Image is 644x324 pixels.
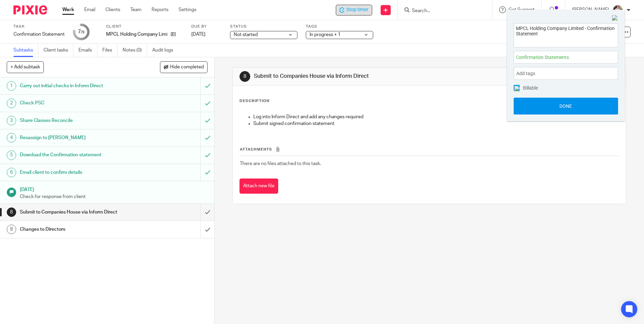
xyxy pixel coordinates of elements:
label: Status [230,24,297,29]
button: Hide completed [160,61,207,73]
div: 9 [7,225,16,234]
img: Close [612,15,618,21]
label: Tags [306,24,373,29]
span: Add tags [516,68,539,79]
a: Clients [105,6,120,13]
span: Get Support [509,7,535,12]
textarea: MPCL Holding Company Limited - Confirmation Statement [514,24,618,45]
label: Client [106,24,183,29]
span: Attachments [240,148,272,151]
a: Reports [152,6,168,13]
h1: Changes to Directors [20,224,136,234]
a: Email [84,6,95,13]
h1: Resassign to [PERSON_NAME] [20,133,136,143]
img: checked.png [514,86,520,91]
a: Client tasks [43,44,73,57]
div: 8 [239,71,250,82]
img: Kayleigh%20Henson.jpeg [612,5,623,15]
div: 7 [78,28,85,36]
button: + Add subtask [7,61,44,73]
h1: Submit to Companies House via Inform Direct [254,73,444,80]
h1: Check PSC [20,98,136,108]
a: Subtasks [13,44,38,57]
label: Due by [191,24,222,29]
a: Files [102,44,118,57]
label: Task [13,24,65,29]
a: Settings [179,6,196,13]
h1: Share Classes Reconcile [20,116,136,126]
button: Done [514,98,618,115]
div: 2 [7,99,16,108]
p: Check for response from client [20,193,208,200]
a: Audit logs [152,44,178,57]
h1: Carry out initial checks in Inform Direct [20,81,136,91]
span: There are no files attached to this task. [240,161,321,166]
p: Submit signed confirmation statement [253,120,618,127]
p: MPCL Holding Company Limited [106,31,167,38]
input: Search [411,8,472,14]
div: MPCL Holding Company Limited - Confirmation Statement [336,5,372,15]
span: In progress + 1 [310,32,341,37]
div: Confirmation Statement [13,31,65,38]
button: Attach new file [239,179,278,194]
div: 1 [7,81,16,91]
div: 5 [7,151,16,160]
span: Not started [234,32,258,37]
div: 6 [7,168,16,177]
a: Emails [78,44,97,57]
span: Stop timer [346,6,368,13]
small: /9 [81,30,85,34]
p: Description [239,98,269,104]
span: Billable [523,86,538,90]
a: Notes (0) [123,44,147,57]
h1: Email client to confirm details [20,167,136,177]
a: Work [62,6,74,13]
p: Log into Inform Direct and add any changes required [253,114,618,120]
img: Pixie [13,5,47,14]
p: [PERSON_NAME] [572,6,609,13]
span: Confirmation Statements [516,54,601,61]
h1: Submit to Companies House via Inform Direct [20,207,136,217]
h1: [DATE] [20,185,208,193]
span: [DATE] [191,32,205,37]
div: 3 [7,116,16,125]
div: 8 [7,207,16,217]
div: 4 [7,133,16,142]
a: Team [130,6,141,13]
span: Hide completed [170,65,204,70]
h1: Download the Confirmation statement [20,150,136,160]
